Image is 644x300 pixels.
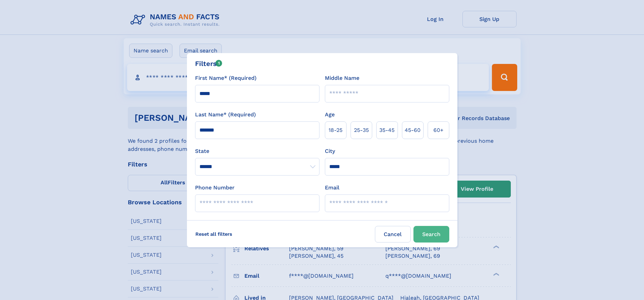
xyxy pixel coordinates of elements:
label: State [195,147,319,155]
span: 35‑45 [379,126,395,134]
span: 18‑25 [329,126,342,134]
div: Filters [195,59,222,69]
label: Middle Name [325,74,359,82]
label: Cancel [375,226,411,243]
button: Search [413,226,449,243]
span: 45‑60 [405,126,421,134]
span: 25‑35 [354,126,369,134]
label: Phone Number [195,184,235,192]
label: City [325,147,335,155]
label: Last Name* (Required) [195,111,256,119]
label: First Name* (Required) [195,74,257,82]
label: Email [325,184,339,192]
label: Age [325,111,335,119]
span: 60+ [433,126,444,134]
label: Reset all filters [191,226,237,242]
